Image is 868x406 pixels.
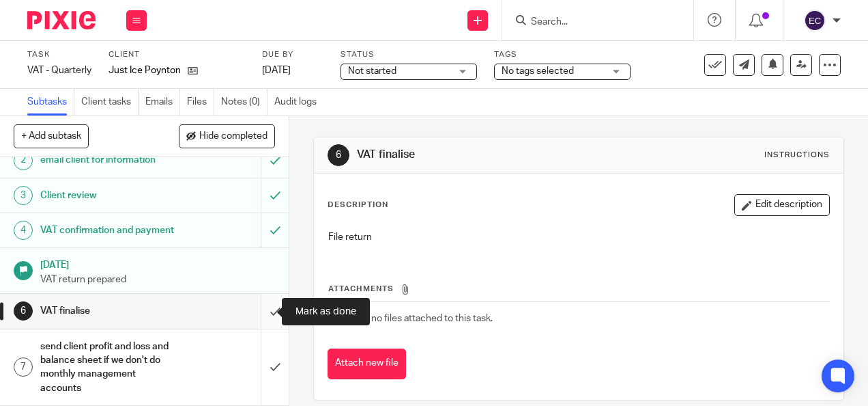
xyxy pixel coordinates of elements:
span: No tags selected [502,66,574,76]
span: [DATE] [262,66,291,75]
label: Task [27,49,91,60]
p: File return [328,230,828,244]
span: There are no files attached to this task. [328,314,493,323]
div: 6 [14,301,33,321]
div: 4 [14,221,33,240]
label: Tags [494,49,631,60]
button: + Add subtask [14,124,89,148]
h1: email client for information [40,150,178,170]
h1: send client profit and loss and balance sheet if we don't do monthly management accounts [40,336,178,398]
p: VAT return prepared [40,273,275,286]
p: Description [328,200,388,211]
h1: VAT finalise [357,148,608,162]
a: Subtasks [27,89,74,116]
a: Files [187,89,214,116]
button: Edit description [734,194,830,216]
img: svg%3E [804,10,826,31]
a: Audit logs [274,89,323,116]
a: Emails [145,89,180,116]
button: Attach new file [328,349,406,379]
h1: VAT confirmation and payment [40,220,178,241]
div: 7 [14,357,33,377]
img: Pixie [27,11,96,29]
div: 2 [14,151,33,170]
button: Hide completed [179,124,275,148]
h1: Client review [40,185,178,206]
label: Due by [262,49,323,60]
input: Search [530,16,652,29]
span: Not started [348,66,396,76]
span: Hide completed [199,131,267,142]
h1: [DATE] [40,255,275,272]
label: Status [341,49,477,60]
div: Instructions [764,150,830,161]
div: 3 [14,186,33,205]
div: VAT - Quarterly [27,64,91,77]
a: Notes (0) [221,89,267,116]
label: Client [108,49,245,60]
h1: VAT finalise [40,301,178,321]
a: Client tasks [81,89,139,116]
p: Just Ice Poynton [108,64,181,77]
span: Attachments [328,285,394,293]
div: 6 [328,144,349,166]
